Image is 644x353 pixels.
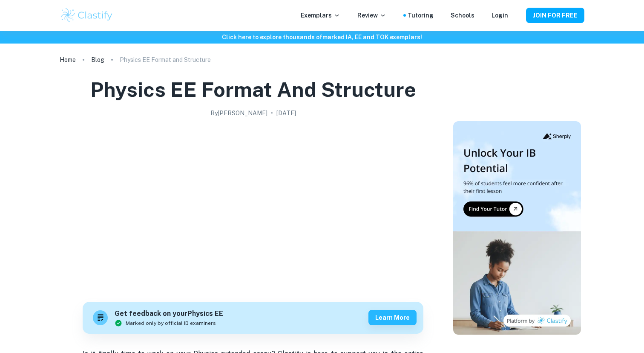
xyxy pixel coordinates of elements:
[301,11,340,20] p: Exemplars
[526,8,584,23] button: JOIN FOR FREE
[276,108,296,118] h2: [DATE]
[357,11,386,20] p: Review
[83,302,423,334] a: Get feedback on yourPhysics EEMarked only by official IB examinersLearn more
[83,121,423,292] img: Physics EE Format and Structure cover image
[271,108,273,118] p: •
[408,11,434,20] a: Tutoring
[453,121,581,335] img: Thumbnail
[126,319,216,327] span: Marked only by official IB examiners
[115,309,223,319] h6: Get feedback on your Physics EE
[120,55,211,64] p: Physics EE Format and Structure
[90,76,416,103] h1: Physics EE Format and Structure
[2,32,642,42] h6: Click here to explore thousands of marked IA, EE and TOK exemplars !
[91,54,104,66] a: Blog
[210,108,267,118] h2: By [PERSON_NAME]
[515,13,519,18] button: Help and Feedback
[60,54,76,66] a: Home
[368,310,417,325] button: Learn more
[451,11,474,20] a: Schools
[60,7,114,24] img: Clastify logo
[492,11,508,20] a: Login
